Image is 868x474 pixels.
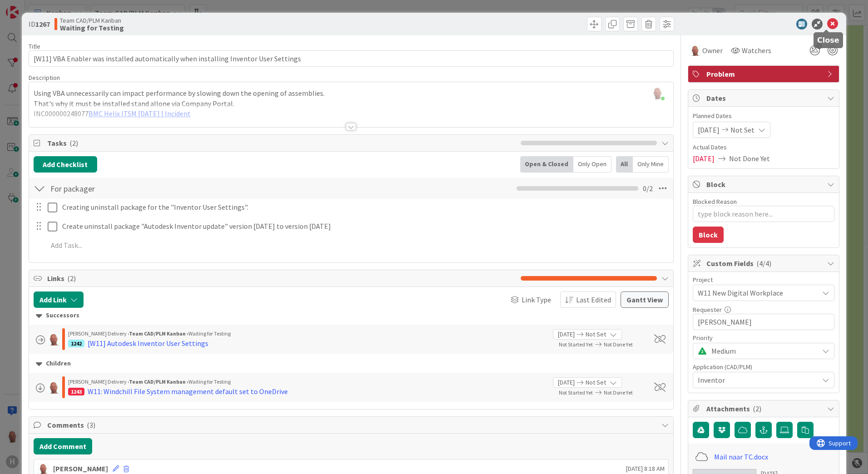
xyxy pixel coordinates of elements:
span: 0 / 2 [643,183,653,194]
img: OiA40jCcrAiXmSCZ6unNR8czeGfRHk2b.jpg [651,87,664,99]
span: Watchers [742,45,771,56]
span: ( 4/4 ) [756,259,771,268]
span: [PERSON_NAME] Delivery › [68,330,129,337]
span: Attachments [706,403,823,414]
label: Blocked Reason [693,197,737,206]
span: Support [19,1,41,12]
span: Comments [47,420,657,430]
label: Requester [693,306,722,314]
span: Owner [702,45,723,56]
b: Waiting for Testing [60,24,124,31]
span: Not Done Yet [604,389,633,396]
span: Not Started Yet [559,389,593,396]
div: [PERSON_NAME] [53,463,108,474]
span: Waiting for Testing [188,378,231,385]
span: Not Set [586,378,606,387]
div: 1243 [68,388,84,395]
span: Not Set [586,330,606,339]
span: W11 New Digital Workplace [698,286,814,299]
span: Planned Dates [693,111,834,121]
span: Last Edited [576,294,611,305]
p: That's why it must be installed stand allone via Company Portal. [34,99,669,109]
div: Priority [693,335,834,341]
span: ID [29,19,50,30]
div: Only Mine [633,156,669,173]
span: [PERSON_NAME] Delivery › [68,378,129,385]
span: Team CAD/PLM Kanban [60,17,124,24]
span: Medium [711,345,814,357]
span: [DATE] [558,330,575,339]
button: Add Checklist [34,156,97,173]
span: Not Set [730,124,755,135]
h5: Close [817,36,839,44]
span: Links [47,273,516,284]
p: Creating uninstall package for the "Inventor User Settings". [62,202,667,212]
span: ( 2 ) [67,274,76,283]
span: Actual Dates [693,143,834,152]
button: Add Comment [34,438,92,454]
div: [W11] Autodesk Inventor User Settings [88,338,208,349]
span: ( 2 ) [69,138,78,148]
img: RK [38,463,49,474]
span: Dates [706,93,823,104]
div: Project [693,276,834,283]
p: Using VBA unnecessarily can impact performance by slowing down the opening of assemblies. [34,88,669,99]
span: ( 2 ) [753,404,761,413]
div: Open & Closed [520,156,573,173]
div: Successors [36,311,666,321]
div: 1242 [68,340,84,347]
span: Inventor [698,375,819,385]
button: Add Link [34,291,84,308]
button: Last Edited [560,291,616,308]
span: [DATE] 8:18 AM [626,464,665,474]
span: Link Type [522,294,551,305]
b: Team CAD/PLM Kanban › [129,378,188,385]
div: W11: Windchill File System management default set to OneDrive [88,386,288,397]
div: Children [36,359,666,369]
img: RK [47,333,60,346]
button: Gantt View [621,291,669,308]
span: [DATE] [698,124,720,135]
input: type card name here... [29,50,674,67]
div: Only Open [573,156,612,173]
span: Not Done Yet [604,341,633,348]
img: RK [690,45,700,56]
span: Description [29,74,60,82]
input: Add Checklist... [47,180,252,197]
span: Block [706,179,823,190]
a: Mail naar TC.docx [714,451,768,462]
b: 1267 [35,20,50,29]
div: All [616,156,633,173]
span: [DATE] [693,153,715,164]
b: Team CAD/PLM Kanban › [129,330,188,337]
div: Application (CAD/PLM) [693,364,834,370]
span: Problem [706,69,823,79]
span: Not Done Yet [729,153,770,164]
span: Custom Fields [706,258,823,269]
p: Create uninstall package "Autodesk Inventor update" version [DATE] to version [DATE] [62,221,667,232]
span: Not Started Yet [559,341,593,348]
span: Tasks [47,138,516,148]
label: Title [29,42,40,50]
button: Block [693,227,724,243]
span: [DATE] [558,378,575,387]
span: ( 3 ) [87,420,95,430]
span: Waiting for Testing [188,330,231,337]
img: RK [47,381,60,394]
